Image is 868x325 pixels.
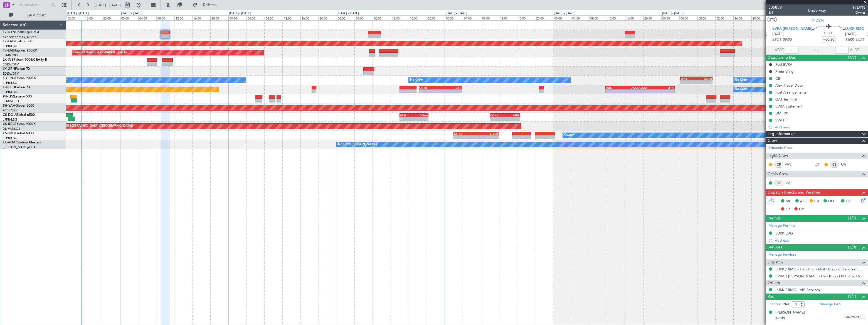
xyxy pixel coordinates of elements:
a: Schedule Crew [768,145,793,151]
div: 00:00 [445,15,463,20]
a: LFPB/LBG [3,81,17,85]
a: T7-EAGLFalcon 8X [3,40,32,43]
div: - [419,90,440,93]
div: RJTT [440,86,461,89]
span: DFC, [828,199,837,204]
div: KSFO [454,132,476,135]
div: Fuel EVRA [775,62,792,67]
span: DP [799,207,804,212]
div: [DATE] - [DATE] [662,11,684,16]
span: T7-DYN [810,18,824,23]
span: [DATE] [775,316,785,320]
span: CS-JHH [3,132,15,135]
div: [DATE] - [DATE] [337,11,359,16]
div: CS [830,162,839,168]
button: Refresh [190,1,223,9]
div: - [606,90,622,93]
span: (1/1) [848,215,856,221]
span: 9H-YAA [3,104,15,107]
span: [DATE] - [DATE] [95,3,121,8]
span: 02:00 [824,31,833,36]
div: LFPB [657,86,674,89]
span: T7-EAGL [3,40,16,43]
div: 16:00 [192,15,210,20]
div: Planned Maint [GEOGRAPHIC_DATA] ([GEOGRAPHIC_DATA]) [45,122,133,130]
span: ATOT [775,47,784,53]
div: 08:00 [481,15,499,20]
div: 12:00 [283,15,301,20]
span: FP [786,207,790,212]
div: 12:00 [715,15,733,20]
div: 16:00 [409,15,427,20]
div: UCFM [696,77,712,80]
span: EVRA [PERSON_NAME] [772,26,812,32]
span: ALDT [850,47,859,53]
div: [DATE] - [DATE] [554,11,575,16]
span: AC [800,199,805,204]
div: - [476,136,498,139]
a: LX-AOACitation Mustang [3,141,43,144]
div: No Crew [PERSON_NAME] [338,140,377,149]
div: ETSI [400,114,414,117]
div: 08:00 [373,15,391,20]
div: 16:00 [625,15,643,20]
div: 16:00 [517,15,535,20]
span: Others [768,280,780,286]
div: UAAA [622,86,638,89]
div: [DATE] - [DATE] [229,11,251,16]
div: 12:00 [391,15,409,20]
span: CS-RRC [3,123,15,126]
a: [PERSON_NAME]/QSA [3,145,36,149]
a: FCBB/BZV [3,108,18,113]
a: LFMD/CEQ [3,99,19,103]
div: No Crew [735,76,748,84]
span: 09:00 [783,37,792,43]
div: 20:00 [427,15,445,20]
div: 00:00 [337,15,355,20]
div: [DATE] - [DATE] [446,11,467,16]
div: [PERSON_NAME] [775,310,805,316]
span: LX-AOA [3,141,16,144]
div: No Crew [410,76,423,84]
span: Permits [768,215,781,222]
span: 11:00 [845,37,854,43]
span: Pax [768,294,774,300]
div: 08:00 [156,15,174,20]
span: T7-DYN [3,31,15,34]
span: 535859 [768,4,782,10]
div: 08:00 [265,15,283,20]
div: 04:00 [355,15,373,20]
div: Alex Travel Docs [775,83,803,88]
div: 08:00 [589,15,607,20]
span: LX-GBH [3,67,15,71]
div: RJBB [606,86,622,89]
div: 04:00 [679,15,697,20]
div: - [414,117,428,121]
span: 058762473 (PP) [844,315,865,320]
div: - [696,80,712,84]
div: LFPB [681,77,696,80]
div: 16:00 [84,15,102,20]
span: ELDT [855,37,864,43]
div: 04:00 [246,15,265,20]
span: F-HECD [3,86,15,89]
div: - [490,117,505,121]
div: 12:00 [607,15,625,20]
div: 20:00 [535,15,553,20]
span: Dispatch [768,259,783,266]
span: Dispatch To-Dos [768,55,796,61]
div: ISP [774,180,783,186]
a: EDLW/DTM [3,62,19,67]
div: 20:00 [319,15,337,20]
div: [DATE] - [DATE] [121,11,142,16]
span: Cabin Crew [768,171,788,177]
div: DGAA [414,114,428,117]
a: F-HECDFalcon 7X [3,86,30,89]
div: CB [775,76,780,81]
div: GAT Terminal [775,97,797,102]
a: EVRA / [PERSON_NAME] - Handling - FBO Riga EVRA / [PERSON_NAME] [775,274,865,278]
a: LFPB/LBG [3,136,17,140]
a: T7-EMIHawker 900XP [3,49,37,52]
a: LUKK / RMO - VIP Services [775,287,820,292]
span: Flight Crew [768,153,788,159]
